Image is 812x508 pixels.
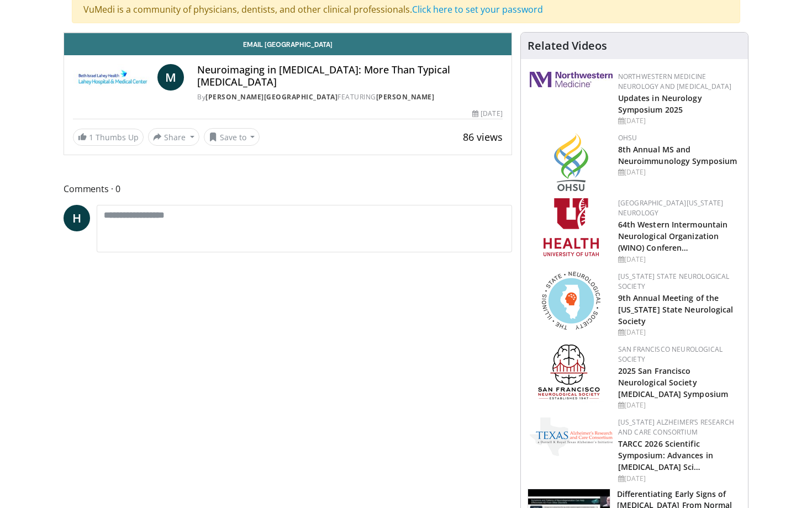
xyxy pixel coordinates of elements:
img: f6362829-b0a3-407d-a044-59546adfd345.png.150x105_q85_autocrop_double_scale_upscale_version-0.2.png [544,198,599,256]
h4: Neuroimaging in [MEDICAL_DATA]: More Than Typical [MEDICAL_DATA] [197,64,502,88]
button: Share [148,128,199,146]
h4: Related Videos [528,39,607,52]
a: Email [GEOGRAPHIC_DATA] [64,33,512,55]
img: 2a462fb6-9365-492a-ac79-3166a6f924d8.png.150x105_q85_autocrop_double_scale_upscale_version-0.2.jpg [530,72,613,87]
a: 1 Thumbs Up [73,129,144,146]
img: ad8adf1f-d405-434e-aebe-ebf7635c9b5d.png.150x105_q85_autocrop_double_scale_upscale_version-0.2.png [538,345,604,403]
a: 9th Annual Meeting of the [US_STATE] State Neurological Society [618,293,734,326]
a: [US_STATE] State Neurological Society [618,272,730,291]
a: Updates in Neurology Symposium 2025 [618,93,702,115]
a: 8th Annual MS and Neuroimmunology Symposium [618,144,737,166]
button: Save to [204,128,260,146]
a: H [64,205,90,231]
div: [DATE] [618,116,739,126]
img: da959c7f-65a6-4fcf-a939-c8c702e0a770.png.150x105_q85_autocrop_double_scale_upscale_version-0.2.png [554,133,588,191]
div: [DATE] [618,474,739,484]
a: [PERSON_NAME] [376,92,435,102]
div: [DATE] [472,109,502,119]
div: [DATE] [618,255,739,264]
img: c78a2266-bcdd-4805-b1c2-ade407285ecb.png.150x105_q85_autocrop_double_scale_upscale_version-0.2.png [530,417,613,456]
div: [DATE] [618,327,739,337]
a: [PERSON_NAME][GEOGRAPHIC_DATA] [205,92,338,102]
a: San Francisco Neurological Society [618,345,723,364]
a: [GEOGRAPHIC_DATA][US_STATE] Neurology [618,198,724,218]
a: OHSU [618,133,637,142]
span: 86 views [463,130,503,144]
div: [DATE] [618,400,739,410]
img: 71a8b48c-8850-4916-bbdd-e2f3ccf11ef9.png.150x105_q85_autocrop_double_scale_upscale_version-0.2.png [542,272,600,330]
div: By FEATURING [197,92,502,102]
a: [US_STATE] Alzheimer’s Research and Care Consortium [618,417,734,437]
a: 2025 San Francisco Neurological Society [MEDICAL_DATA] Symposium [618,366,728,399]
img: Lahey Hospital & Medical Center [73,64,153,91]
span: Comments 0 [64,182,512,196]
video-js: Video Player [64,33,512,33]
span: 1 [89,132,93,142]
a: Click here to set your password [412,3,543,15]
a: 64th Western Intermountain Neurological Organization (WINO) Conferen… [618,219,728,253]
a: TARCC 2026 Scientific Symposium: Advances in [MEDICAL_DATA] Sci… [618,438,713,472]
a: M [157,64,184,91]
div: [DATE] [618,167,739,177]
a: Northwestern Medicine Neurology and [MEDICAL_DATA] [618,72,732,91]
